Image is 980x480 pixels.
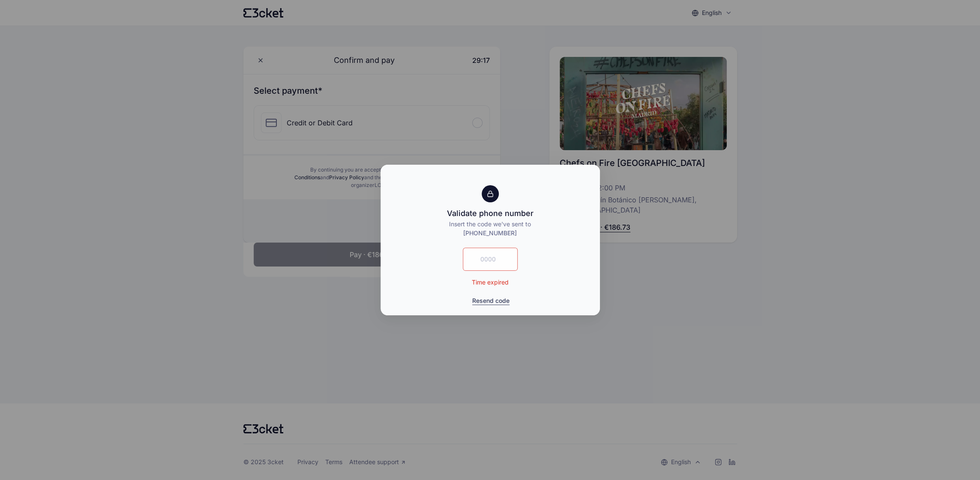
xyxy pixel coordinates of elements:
[391,219,590,237] p: Insert the code we've sent to
[472,278,509,287] p: Time expired
[463,248,518,271] input: 0000
[463,229,517,237] span: [PHONE_NUMBER]
[447,207,533,219] div: Validate phone number
[472,296,509,305] button: Resend code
